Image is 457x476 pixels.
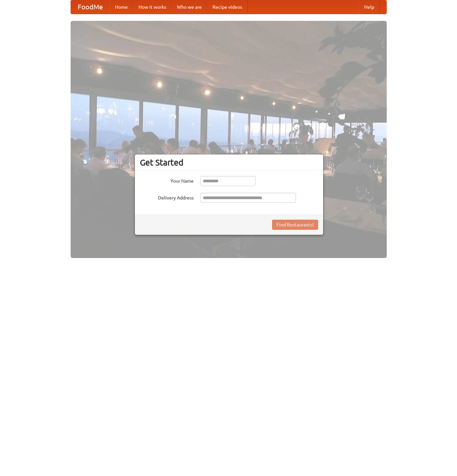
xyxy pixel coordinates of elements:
[172,0,207,14] a: Who we are
[71,0,110,14] a: FoodMe
[207,0,247,14] a: Recipe videos
[133,0,172,14] a: How it works
[140,193,194,201] label: Delivery Address
[140,157,318,168] h3: Get Started
[359,0,380,14] a: Help
[140,176,194,184] label: Your Name
[110,0,133,14] a: Home
[272,220,318,230] button: Find Restaurants!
